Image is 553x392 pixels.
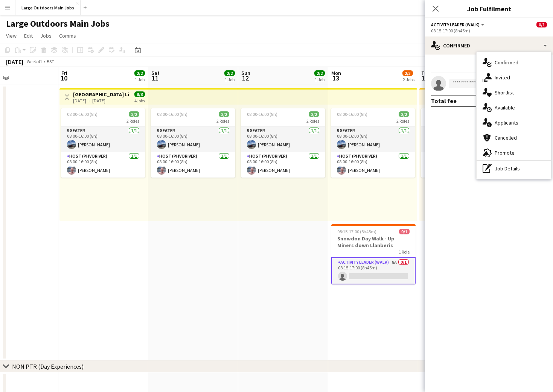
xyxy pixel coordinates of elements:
span: 2/3 [402,70,413,76]
div: [DATE] → [DATE] [73,98,129,103]
app-card-role: Host (PHV Driver)1/108:00-16:00 (8h)[PERSON_NAME] [331,152,415,178]
h1: Large Outdoors Main Jobs [6,18,110,29]
span: 11 [150,74,160,82]
div: [DATE] [6,58,23,65]
a: View [3,31,20,41]
div: 1 Job [225,77,235,82]
div: NON PTR (Day Experiences) [12,363,84,370]
app-card-role: Activity Leader (Walk)8A0/108:15-17:00 (8h45m) [331,257,416,284]
app-card-role: Host (PHV Driver)1/108:00-16:00 (8h)[PERSON_NAME] [151,152,235,178]
app-card-role: 9 Seater1/108:00-16:00 (8h)[PERSON_NAME] [241,126,325,152]
span: 08:00-16:00 (8h) [247,111,277,117]
span: 2 Roles [126,118,139,124]
app-card-role: Host (PHV Driver)1/108:00-16:00 (8h)[PERSON_NAME] [241,152,325,178]
span: 8/8 [134,91,145,97]
span: 13 [330,74,341,82]
app-card-role: 9 Seater1/108:00-16:00 (8h)[PERSON_NAME] [331,126,415,152]
span: Sun [241,70,250,76]
app-card-role: 9 Seater1/108:00-16:00 (8h)Pertunia LO [421,126,505,152]
h3: Snowdon Day Walk - Up Miners down Llanberis [331,235,416,249]
app-job-card: 08:00-16:00 (8h)2/22 Roles9 Seater1/108:00-16:00 (8h)Pertunia LOHost (PHV Driver)1/108:00-16:00 (... [421,108,505,178]
div: 1 Job [135,77,145,82]
span: Tue [421,70,430,76]
app-job-card: 08:00-16:00 (8h)2/22 Roles9 Seater1/108:00-16:00 (8h)[PERSON_NAME]Host (PHV Driver)1/108:00-16:00... [151,108,235,178]
span: Fri [61,70,67,76]
a: Jobs [37,31,55,41]
span: Jobs [40,32,52,39]
span: 08:00-16:00 (8h) [67,111,97,117]
span: 2 Roles [306,118,319,124]
span: Mon [331,70,341,76]
span: 12 [240,74,250,82]
span: 2/2 [129,111,139,117]
div: BST [47,59,54,64]
h3: [GEOGRAPHIC_DATA] Lighthouse Experience [73,91,129,98]
app-card-role: Host (PHV Driver)1/108:00-16:00 (8h)[PERSON_NAME] [61,152,145,178]
app-card-role: Host (PHV Driver)1/108:00-16:00 (8h)[PERSON_NAME] [421,152,505,178]
div: 4 jobs [134,97,145,103]
a: Edit [21,31,36,41]
span: Cancelled [495,134,517,141]
span: 2/2 [314,70,325,76]
app-card-role: 9 Seater1/108:00-16:00 (8h)[PERSON_NAME] [61,126,145,152]
button: Activity Leader (Walk) [431,22,486,27]
span: 2/2 [219,111,229,117]
span: View [6,32,17,39]
span: Comms [59,32,76,39]
span: Week 41 [25,59,44,64]
span: 2 Roles [216,118,229,124]
span: Shortlist [495,89,514,96]
div: Job Details [477,161,551,176]
div: Confirmed [425,36,553,55]
span: 0/1 [536,22,547,27]
span: Available [495,104,515,111]
span: 10 [60,74,67,82]
span: 14 [420,74,430,82]
span: 08:00-16:00 (8h) [337,111,367,117]
span: 1 Role [399,249,410,255]
a: Comms [56,31,79,41]
div: 2 Jobs [403,77,414,82]
div: 1 Job [315,77,324,82]
div: Total fee [431,97,457,105]
span: 2/2 [399,111,409,117]
h3: Job Fulfilment [425,4,553,14]
span: 2/2 [224,70,235,76]
span: 08:15-17:00 (8h45m) [337,229,376,234]
span: Sat [151,70,160,76]
app-card-role: 9 Seater1/108:00-16:00 (8h)[PERSON_NAME] [151,126,235,152]
app-job-card: 08:00-16:00 (8h)2/22 Roles9 Seater1/108:00-16:00 (8h)[PERSON_NAME]Host (PHV Driver)1/108:00-16:00... [61,108,145,178]
span: Promote [495,149,515,156]
span: Confirmed [495,59,518,66]
button: Large Outdoors Main Jobs [15,0,81,15]
app-job-card: 08:00-16:00 (8h)2/22 Roles9 Seater1/108:00-16:00 (8h)[PERSON_NAME]Host (PHV Driver)1/108:00-16:00... [331,108,415,178]
span: Invited [495,74,510,81]
span: 2/2 [309,111,319,117]
app-job-card: 08:00-16:00 (8h)2/22 Roles9 Seater1/108:00-16:00 (8h)[PERSON_NAME]Host (PHV Driver)1/108:00-16:00... [241,108,325,178]
span: 2 Roles [396,118,409,124]
span: Edit [24,32,33,39]
span: Applicants [495,119,518,126]
span: Activity Leader (Walk) [431,22,480,27]
span: 2/2 [134,70,145,76]
span: 08:00-16:00 (8h) [157,111,187,117]
div: 08:15-17:00 (8h45m) [431,28,547,33]
span: 0/1 [399,229,410,234]
app-job-card: 08:15-17:00 (8h45m)0/1Snowdon Day Walk - Up Miners down Llanberis1 RoleActivity Leader (Walk)8A0/... [331,224,416,284]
